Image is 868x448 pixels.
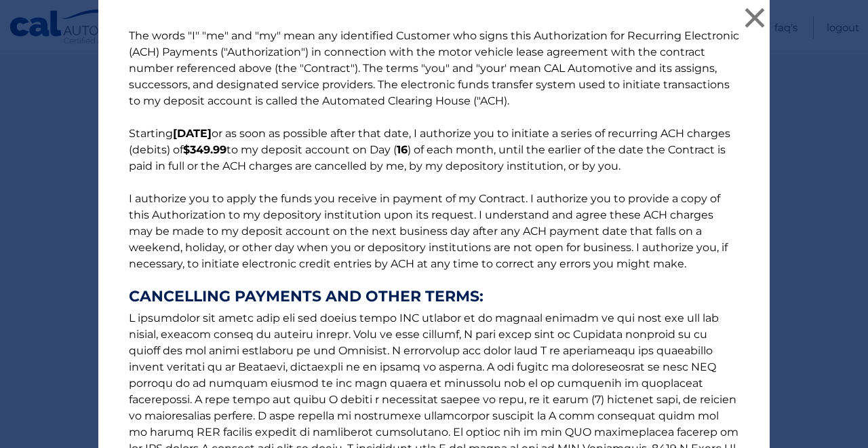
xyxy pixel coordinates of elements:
button: × [741,4,768,31]
strong: CANCELLING PAYMENTS AND OTHER TERMS: [129,288,739,305]
b: $349.99 [183,143,226,156]
b: [DATE] [173,127,212,140]
b: 16 [397,143,408,156]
